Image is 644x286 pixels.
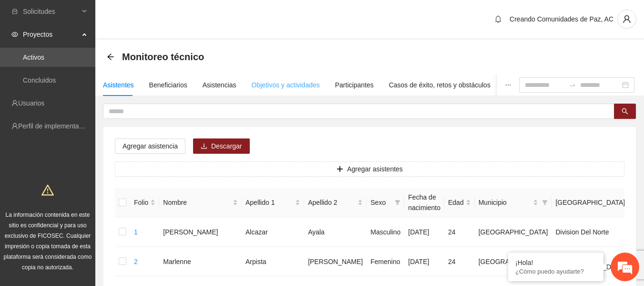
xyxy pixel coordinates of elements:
[505,82,511,88] span: ellipsis
[337,166,343,173] span: plus
[552,188,636,217] th: Colonia
[23,76,56,84] a: Concluidos
[134,258,138,265] a: 2
[404,247,444,276] td: [DATE]
[149,80,187,90] div: Beneficiarios
[203,80,236,90] div: Asistencias
[242,217,304,247] td: Alcazar
[11,31,18,38] span: eye
[367,247,404,276] td: Femenino
[50,49,160,61] div: Chatee con nosotros ahora
[389,80,491,90] div: Casos de éxito, retos y obstáculos
[122,49,204,64] span: Monitoreo técnico
[370,197,391,208] span: Sexo
[475,217,552,247] td: [GEOGRAPHIC_DATA]
[55,91,132,187] span: Estamos en línea.
[618,15,636,23] span: user
[404,217,444,247] td: [DATE]
[614,104,636,119] button: search
[5,187,182,221] textarea: Escriba su mensaje y pulse “Intro”
[134,197,148,208] span: Folio
[201,143,207,150] span: download
[107,53,114,61] span: arrow-left
[622,108,628,116] span: search
[367,217,404,247] td: Masculino
[479,197,532,208] span: Municipio
[41,184,54,196] span: warning
[308,197,356,208] span: Apellido 2
[242,247,304,276] td: Arpista
[115,138,185,154] button: Agregar asistencia
[444,217,475,247] td: 24
[130,188,159,217] th: Folio
[617,10,636,29] button: user
[569,81,576,89] span: to
[11,8,18,15] span: inbox
[304,247,367,276] td: [PERSON_NAME]
[23,2,79,21] span: Solicitudes
[107,53,114,61] div: Back
[552,217,636,247] td: Division Del Norte
[515,259,596,266] div: ¡Hola!
[18,122,92,130] a: Perfil de implementadora
[252,80,320,90] div: Objetivos y actividades
[555,197,625,208] span: [GEOGRAPHIC_DATA]
[159,188,242,217] th: Nombre
[18,99,44,107] a: Usuarios
[115,161,624,177] button: plusAgregar asistentes
[475,188,552,217] th: Municipio
[393,195,402,210] span: filter
[103,80,134,90] div: Asistentes
[193,138,250,154] button: downloadDescargar
[304,217,367,247] td: Ayala
[510,15,613,23] span: Creando Comunidades de Paz, AC
[156,5,179,28] div: Minimizar ventana de chat en vivo
[491,15,505,23] span: bell
[211,141,242,151] span: Descargar
[159,217,242,247] td: [PERSON_NAME]
[515,268,596,275] p: ¿Cómo puedo ayudarte?
[347,164,403,174] span: Agregar asistentes
[23,25,79,44] span: Proyectos
[134,228,138,236] a: 1
[163,197,231,208] span: Nombre
[159,247,242,276] td: Marlenne
[395,200,400,205] span: filter
[444,188,475,217] th: Edad
[475,247,552,276] td: [GEOGRAPHIC_DATA]
[491,11,506,27] button: bell
[335,80,374,90] div: Participantes
[444,247,475,276] td: 24
[123,141,178,151] span: Agregar asistencia
[404,188,444,217] th: Fecha de nacimiento
[4,212,92,271] span: La información contenida en este sitio es confidencial y para uso exclusivo de FICOSEC. Cualquier...
[569,81,576,89] span: swap-right
[552,247,636,276] td: Vistas [GEOGRAPHIC_DATA]
[448,197,464,208] span: Edad
[540,195,550,210] span: filter
[542,200,548,205] span: filter
[242,188,304,217] th: Apellido 1
[497,74,519,96] button: ellipsis
[23,53,44,61] a: Activos
[304,188,367,217] th: Apellido 2
[245,197,293,208] span: Apellido 1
